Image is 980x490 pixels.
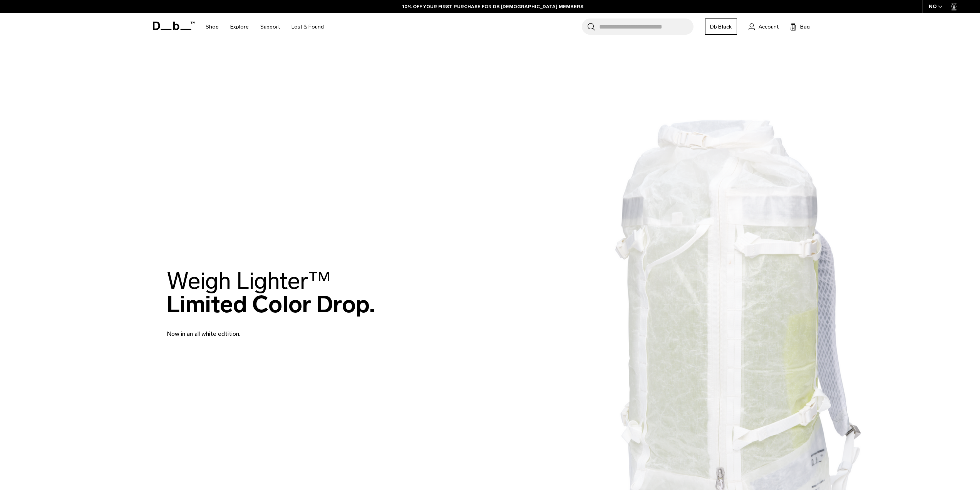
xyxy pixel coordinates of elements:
a: Lost & Found [291,13,324,40]
p: Now in an all white edtition. [167,320,352,338]
span: Bag [800,23,810,31]
a: Account [749,22,779,31]
h2: Limited Color Drop. [167,269,375,316]
a: Db Black [705,19,737,35]
a: Explore [230,13,249,40]
a: Support [260,13,280,40]
nav: Main Navigation [200,13,330,40]
span: Account [759,23,779,31]
a: 10% OFF YOUR FIRST PURCHASE FOR DB [DEMOGRAPHIC_DATA] MEMBERS [402,3,583,10]
a: Shop [206,13,219,40]
button: Bag [790,22,810,31]
span: Weigh Lighter™ [167,267,331,295]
